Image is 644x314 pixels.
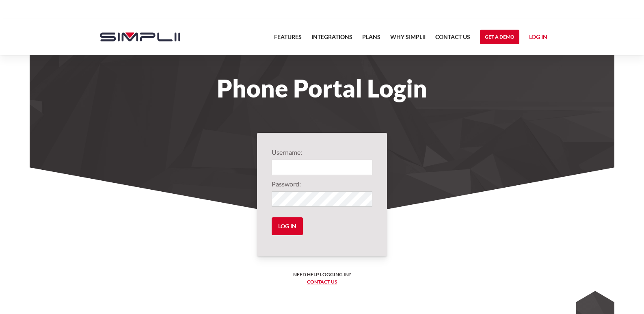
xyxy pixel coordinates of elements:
h6: Need help logging in? ‍ [293,271,351,286]
a: Get a Demo [480,30,519,44]
img: Simplii [100,32,180,41]
a: Plans [362,32,380,47]
a: Integrations [311,32,352,47]
a: Features [274,32,302,47]
form: Login [272,147,372,242]
label: Password: [272,179,372,189]
a: Log in [529,32,547,44]
label: Username: [272,147,372,157]
a: Why Simplii [390,32,426,47]
a: home [92,19,180,55]
a: Contact us [307,279,337,285]
h1: Phone Portal Login [92,79,552,97]
a: Contact US [435,32,470,47]
input: Log in [272,217,303,235]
